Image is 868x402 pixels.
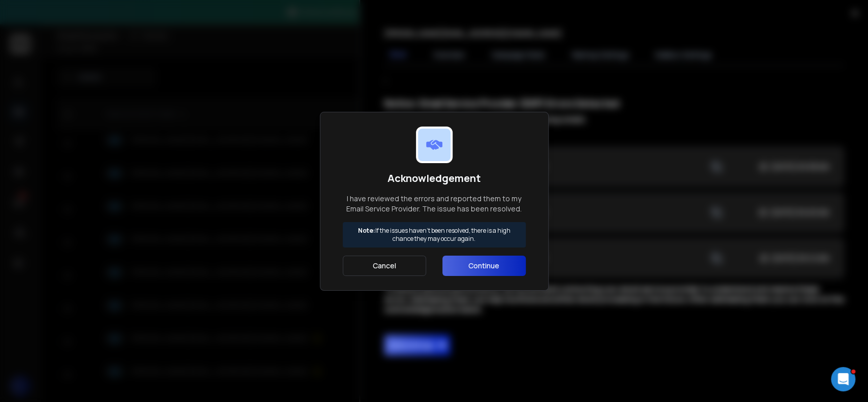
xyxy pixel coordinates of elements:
[358,226,375,235] strong: Note:
[347,227,521,243] p: If the issues haven't been resolved, there is a high chance they may occur again.
[384,74,844,355] div: ;
[343,171,526,185] h1: Acknowledgement
[442,256,525,276] button: Continue
[831,367,855,391] iframe: Intercom live chat
[343,256,427,276] button: Cancel
[343,194,526,214] p: I have reviewed the errors and reported them to my Email Service Provider. The issue has been res...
